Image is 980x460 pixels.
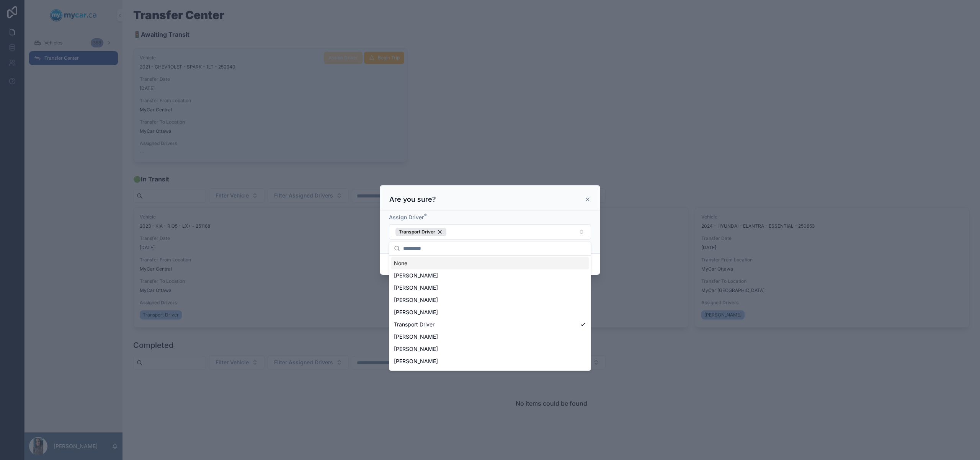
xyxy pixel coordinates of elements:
span: [PERSON_NAME] [394,308,438,316]
span: Assign Driver [389,214,424,220]
span: [PERSON_NAME] [394,296,438,304]
span: [PERSON_NAME] [394,272,438,279]
button: Select Button [389,224,591,240]
span: [PERSON_NAME] [394,357,438,365]
span: [PERSON_NAME] [394,370,438,377]
span: [PERSON_NAME] [394,284,438,292]
h3: Are you sure? [389,195,436,204]
div: None [391,257,589,269]
span: Transport Driver [399,229,435,235]
button: Unselect 88 [395,228,446,236]
span: [PERSON_NAME] [394,345,438,353]
div: Suggestions [389,256,591,370]
span: [PERSON_NAME] [394,333,438,341]
span: Transport Driver [394,321,434,328]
